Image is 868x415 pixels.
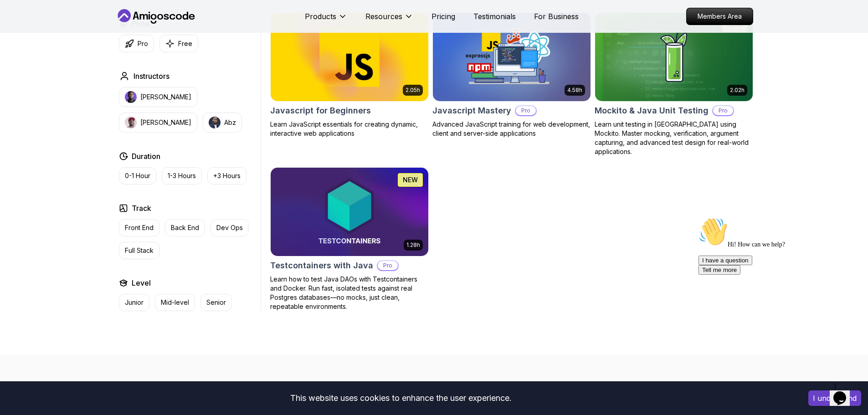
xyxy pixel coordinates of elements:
p: Products [305,11,336,22]
p: Free [178,39,192,48]
img: instructor img [125,117,137,128]
p: Learn unit testing in [GEOGRAPHIC_DATA] using Mockito. Master mocking, verification, argument cap... [595,120,753,156]
a: Pricing [431,11,455,22]
p: Pro [516,106,536,115]
p: 0-1 Hour [125,171,150,180]
a: For Business [534,11,579,22]
a: Javascript Mastery card4.58hJavascript MasteryProAdvanced JavaScript training for web development... [432,12,591,138]
button: Front End [119,219,159,236]
img: instructor img [209,117,221,128]
div: This website uses cookies to enhance the user experience. [7,388,795,408]
p: Members Area [687,8,753,25]
button: 1-3 Hours [162,167,202,184]
button: Pro [119,35,154,52]
button: Senior [200,294,232,311]
img: Javascript for Beginners card [271,13,428,101]
p: Advanced JavaScript training for web development, client and server-side applications [432,120,591,138]
span: Hi! How can we help? [4,27,90,34]
p: Back End [171,223,199,232]
a: Members Area [686,8,753,25]
p: Abz [224,118,236,127]
img: :wave: [4,4,33,33]
a: Mockito & Java Unit Testing card2.02hNEWMockito & Java Unit TestingProLearn unit testing in [GEOG... [595,12,753,156]
a: Testimonials [473,11,516,22]
h2: Testcontainers with Java [270,259,373,272]
p: Junior [125,298,144,307]
img: Testcontainers with Java card [271,168,428,256]
p: Resources [365,11,402,22]
button: instructor img[PERSON_NAME] [119,113,197,133]
p: Front End [125,223,154,232]
p: Learn how to test Java DAOs with Testcontainers and Docker. Run fast, isolated tests against real... [270,275,429,311]
a: Javascript for Beginners card2.05hJavascript for BeginnersLearn JavaScript essentials for creatin... [270,12,429,138]
img: Mockito & Java Unit Testing card [591,10,756,103]
h2: Duration [132,151,160,162]
button: I have a question [4,42,57,51]
h2: Instructors [134,71,169,82]
p: Pro [713,106,733,115]
p: 2.05h [406,87,420,94]
h2: Javascript Mastery [432,104,511,117]
button: Back End [165,219,205,236]
p: +3 Hours [213,171,241,180]
img: Javascript Mastery card [433,13,591,101]
p: Learn JavaScript essentials for creating dynamic, interactive web applications [270,120,429,138]
img: instructor img [125,91,137,103]
p: Pro [378,261,398,270]
h2: Javascript for Beginners [270,104,371,117]
div: 👋Hi! How can we help?I have a questionTell me more [4,4,168,61]
button: Full Stack [119,242,159,259]
p: Dev Ops [216,223,243,232]
p: NEW [403,175,418,184]
button: Tell me more [4,51,46,61]
iframe: chat widget [830,379,859,406]
p: 2.02h [730,87,745,94]
button: Products [305,11,347,29]
p: 1-3 Hours [168,171,196,180]
p: Senior [206,298,226,307]
iframe: chat widget [695,214,859,374]
button: 0-1 Hour [119,167,156,184]
button: instructor img[PERSON_NAME] [119,87,197,107]
h2: Mockito & Java Unit Testing [595,104,709,117]
p: Pro [138,39,148,48]
button: Accept cookies [808,390,861,406]
button: Mid-level [155,294,195,311]
a: Testcontainers with Java card1.28hNEWTestcontainers with JavaProLearn how to test Java DAOs with ... [270,167,429,311]
h2: Track [132,203,151,214]
button: +3 Hours [207,167,247,184]
button: instructor imgAbz [203,113,242,133]
h2: Level [132,277,151,288]
p: Mid-level [161,298,189,307]
p: [PERSON_NAME] [140,92,191,102]
p: 1.28h [406,241,420,249]
p: 4.58h [567,87,582,94]
button: Junior [119,294,149,311]
button: Dev Ops [211,219,249,236]
p: [PERSON_NAME] [140,118,191,127]
button: Resources [365,11,413,29]
p: Full Stack [125,246,154,255]
button: Free [159,35,198,52]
